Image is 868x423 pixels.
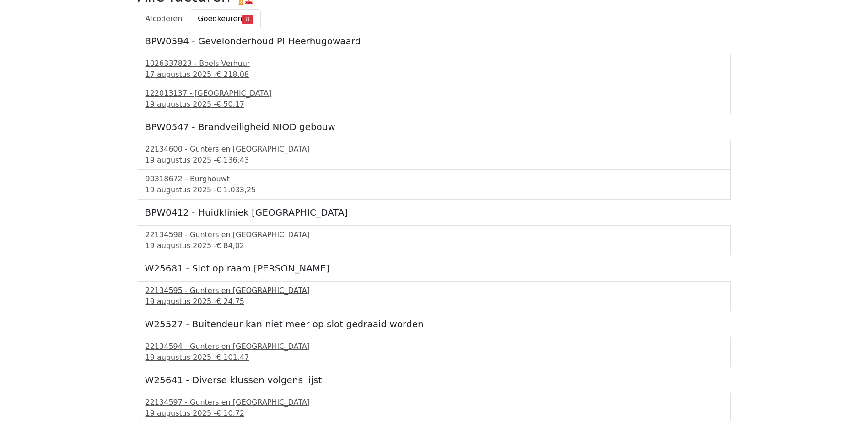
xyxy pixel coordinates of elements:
div: 19 augustus 2025 - [146,296,723,307]
span: € 136,43 [216,156,249,164]
h5: W25681 - Slot op raam [PERSON_NAME] [145,263,723,274]
span: € 218,08 [216,70,249,79]
div: 1026337823 - Boels Verhuur [146,58,723,69]
span: Afcoderen [146,14,183,23]
a: 22134595 - Gunters en [GEOGRAPHIC_DATA]19 augustus 2025 -€ 24,75 [146,285,723,307]
h5: BPW0412 - Huidkliniek [GEOGRAPHIC_DATA] [145,207,723,218]
span: € 24,75 [216,297,244,306]
a: Goedkeuren8 [190,9,260,28]
a: 22134594 - Gunters en [GEOGRAPHIC_DATA]19 augustus 2025 -€ 101,47 [146,341,723,363]
div: 22134600 - Gunters en [GEOGRAPHIC_DATA] [146,144,723,155]
a: 22134600 - Gunters en [GEOGRAPHIC_DATA]19 augustus 2025 -€ 136,43 [146,144,723,166]
div: 22134598 - Gunters en [GEOGRAPHIC_DATA] [146,229,723,240]
a: 1026337823 - Boels Verhuur17 augustus 2025 -€ 218,08 [146,58,723,80]
h5: BPW0547 - Brandveiligheid NIOD gebouw [145,121,723,132]
div: 17 augustus 2025 - [146,69,723,80]
h5: W25527 - Buitendeur kan niet meer op slot gedraaid worden [145,319,723,330]
div: 22134594 - Gunters en [GEOGRAPHIC_DATA] [146,341,723,352]
div: 19 augustus 2025 - [146,352,723,363]
div: 22134595 - Gunters en [GEOGRAPHIC_DATA] [146,285,723,296]
a: 22134597 - Gunters en [GEOGRAPHIC_DATA]19 augustus 2025 -€ 10,72 [146,397,723,419]
span: 8 [242,15,253,24]
a: 90318672 - Burghouwt19 augustus 2025 -€ 1.033,25 [146,174,723,195]
div: 19 augustus 2025 - [146,240,723,251]
span: € 101,47 [216,353,249,362]
span: € 10,72 [216,409,244,418]
span: € 1.033,25 [216,185,256,194]
div: 19 augustus 2025 - [146,155,723,166]
span: € 50,17 [216,100,244,108]
div: 19 augustus 2025 - [146,99,723,110]
h5: BPW0594 - Gevelonderhoud PI Heerhugowaard [145,36,723,47]
span: € 84,02 [216,241,244,250]
div: 122013137 - [GEOGRAPHIC_DATA] [146,88,723,99]
a: 22134598 - Gunters en [GEOGRAPHIC_DATA]19 augustus 2025 -€ 84,02 [146,229,723,251]
div: 19 augustus 2025 - [146,408,723,419]
h5: W25641 - Diverse klussen volgens lijst [145,374,723,385]
div: 19 augustus 2025 - [146,184,723,195]
span: Goedkeuren [198,14,242,23]
a: Afcoderen [138,9,190,28]
div: 22134597 - Gunters en [GEOGRAPHIC_DATA] [146,397,723,408]
a: 122013137 - [GEOGRAPHIC_DATA]19 augustus 2025 -€ 50,17 [146,88,723,110]
div: 90318672 - Burghouwt [146,174,723,184]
